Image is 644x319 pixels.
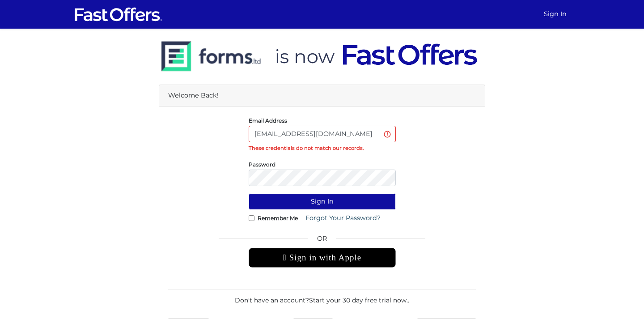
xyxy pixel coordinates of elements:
button: Sign In [249,193,396,210]
a: Forgot Your Password? [300,210,386,226]
label: Password [249,163,275,166]
div: Don't have an account? . [168,289,476,305]
strong: These credentials do not match our records. [249,145,364,151]
div: Sign in with Apple [249,248,396,268]
div: Welcome Back! [159,85,485,106]
label: Remember Me [258,217,298,219]
a: Sign In [540,5,570,23]
a: Start your 30 day free trial now. [309,296,408,304]
span: OR [249,234,396,248]
label: Email Address [249,119,287,122]
input: E-Mail [249,126,396,142]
